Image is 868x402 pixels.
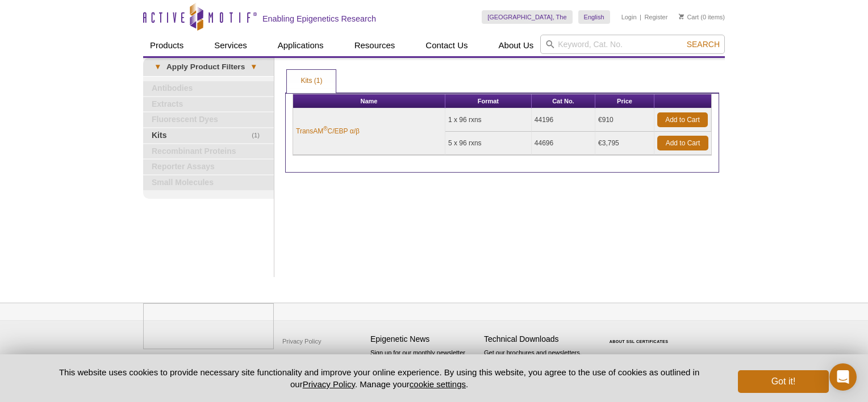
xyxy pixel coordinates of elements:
[419,35,474,56] a: Contact Us
[445,94,532,108] th: Format
[149,62,166,72] span: ▾
[323,125,327,132] sup: ®
[738,370,829,393] button: Got it!
[370,334,478,344] h4: Epigenetic News
[370,348,478,387] p: Sign up for our monthly newsletter highlighting recent publications in the field of epigenetics.
[482,10,572,24] a: [GEOGRAPHIC_DATA], The
[296,126,360,136] a: TransAM®C/EBP α/β
[532,94,595,108] th: Cat No.
[348,35,402,56] a: Resources
[621,13,637,21] a: Login
[532,132,595,155] td: 44696
[143,303,274,349] img: Active Motif,
[829,363,857,391] div: Open Intercom Messenger
[279,350,339,367] a: Terms & Conditions
[679,13,699,21] a: Cart
[578,10,610,24] a: English
[143,81,274,96] a: Antibodies
[143,35,190,56] a: Products
[540,35,725,54] input: Keyword, Cat. No.
[252,128,266,143] span: (1)
[679,10,725,24] li: (0 items)
[143,112,274,127] a: Fluorescent Dyes
[610,340,669,344] a: ABOUT SSL CERTIFICATES
[598,323,683,348] table: Click to Verify - This site chose Symantec SSL for secure e-commerce and confidential communicati...
[595,132,654,155] td: €3,795
[143,160,274,174] a: Reporter Assays
[445,132,532,155] td: 5 x 96 rxns
[262,14,376,24] h2: Enabling Epigenetics Research
[143,97,274,112] a: Extracts
[532,108,595,132] td: 44196
[410,379,466,389] button: cookie settings
[445,108,532,132] td: 1 x 96 rxns
[595,94,654,108] th: Price
[484,348,592,377] p: Get our brochures and newsletters, or request them by mail.
[644,13,667,21] a: Register
[683,39,723,49] button: Search
[484,334,592,344] h4: Technical Downloads
[492,35,541,56] a: About Us
[657,112,708,127] a: Add to Cart
[39,366,719,390] p: This website uses cookies to provide necessary site functionality and improve your online experie...
[640,10,641,24] li: |
[679,14,684,19] img: Your Cart
[207,35,254,56] a: Services
[595,108,654,132] td: €910
[143,175,274,190] a: Small Molecules
[657,136,708,150] a: Add to Cart
[143,144,274,159] a: Recombinant Proteins
[143,128,274,143] a: (1)Kits
[245,62,262,72] span: ▾
[143,58,274,76] a: ▾Apply Product Filters▾
[287,70,336,93] a: Kits (1)
[303,379,355,389] a: Privacy Policy
[687,40,720,49] span: Search
[279,333,324,350] a: Privacy Policy
[293,94,445,108] th: Name
[271,35,331,56] a: Applications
